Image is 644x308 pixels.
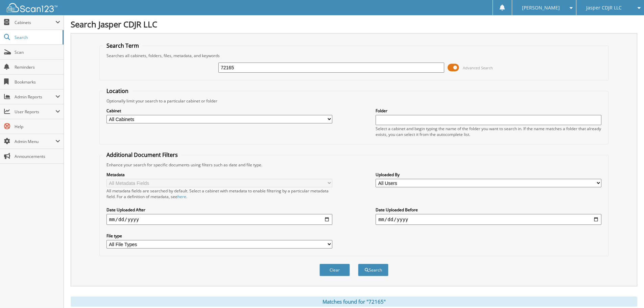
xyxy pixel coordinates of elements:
[15,49,60,55] span: Scan
[376,126,601,137] div: Select a cabinet and begin typing the name of the folder you want to search in. If the name match...
[15,109,55,115] span: User Reports
[103,151,181,159] legend: Additional Document Filters
[106,214,332,225] input: start
[15,139,55,144] span: Admin Menu
[15,94,55,100] span: Admin Reports
[15,79,60,85] span: Bookmarks
[103,53,605,58] div: Searches all cabinets, folders, files, metadata, and keywords
[15,64,60,70] span: Reminders
[103,42,142,49] legend: Search Term
[319,264,350,276] button: Clear
[463,65,493,70] span: Advanced Search
[106,108,332,114] label: Cabinet
[103,98,605,104] div: Optionally limit your search to a particular cabinet or folder
[15,20,55,25] span: Cabinets
[7,3,57,12] img: scan123-logo-white.svg
[15,34,59,40] span: Search
[106,207,332,213] label: Date Uploaded After
[71,19,637,30] h1: Search Jasper CDJR LLC
[177,194,186,199] a: here
[358,264,388,276] button: Search
[106,233,332,239] label: File type
[106,172,332,177] label: Metadata
[376,214,601,225] input: end
[15,124,60,129] span: Help
[103,87,132,95] legend: Location
[106,188,332,199] div: All metadata fields are searched by default. Select a cabinet with metadata to enable filtering b...
[71,297,637,307] div: Matches found for "72165"
[103,162,605,168] div: Enhance your search for specific documents using filters such as date and file type.
[376,108,601,114] label: Folder
[376,207,601,213] label: Date Uploaded Before
[15,153,60,159] span: Announcements
[586,6,622,10] span: Jasper CDJR LLC
[376,172,601,177] label: Uploaded By
[522,6,560,10] span: [PERSON_NAME]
